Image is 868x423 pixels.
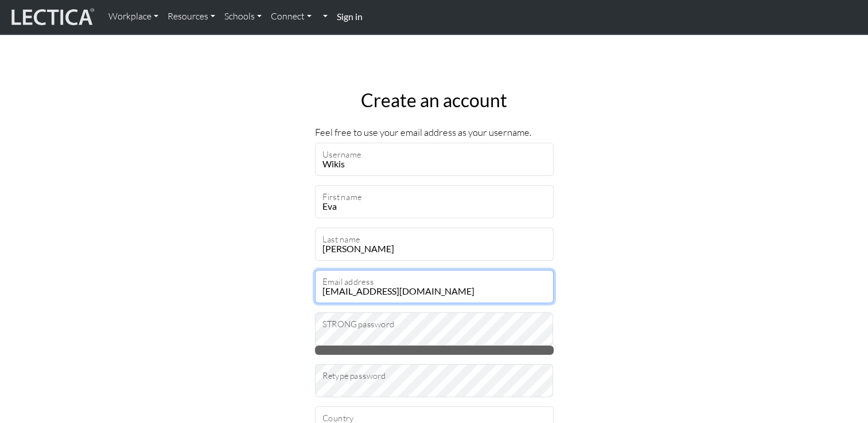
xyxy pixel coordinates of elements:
[332,5,367,29] a: Sign in
[315,228,554,261] input: Last name
[315,270,554,303] input: Email address
[315,89,554,111] h2: Create an account
[266,5,316,29] a: Connect
[163,5,220,29] a: Resources
[9,6,95,28] img: lecticalive
[315,125,554,140] p: Feel free to use your email address as your username.
[337,11,363,22] strong: Sign in
[315,143,554,176] input: Username
[220,5,266,29] a: Schools
[315,185,554,218] input: First name
[104,5,163,29] a: Workplace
